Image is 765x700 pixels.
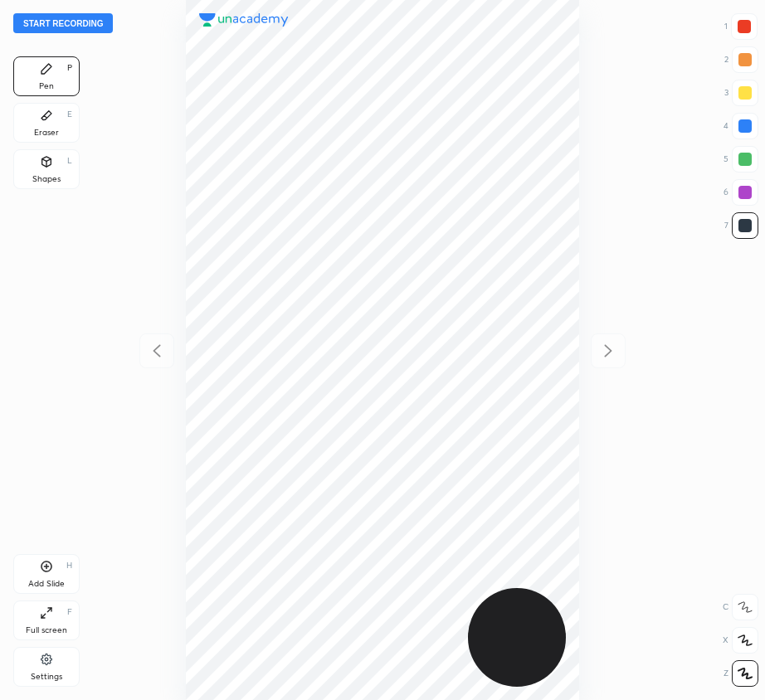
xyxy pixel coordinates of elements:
[724,660,758,687] div: Z
[723,594,758,620] div: C
[723,627,758,654] div: X
[67,64,72,72] div: P
[724,212,758,239] div: 7
[724,113,758,139] div: 4
[724,80,758,106] div: 3
[66,561,72,570] div: H
[39,82,54,90] div: Pen
[34,129,59,137] div: Eraser
[67,608,72,616] div: F
[28,580,65,588] div: Add Slide
[724,13,758,40] div: 1
[199,13,289,27] img: logo.38c385cc.svg
[31,673,62,681] div: Settings
[724,179,758,206] div: 6
[67,110,72,119] div: E
[32,175,61,183] div: Shapes
[13,13,113,33] button: Start recording
[26,626,67,634] div: Full screen
[67,157,72,165] div: L
[724,46,758,73] div: 2
[724,146,758,173] div: 5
